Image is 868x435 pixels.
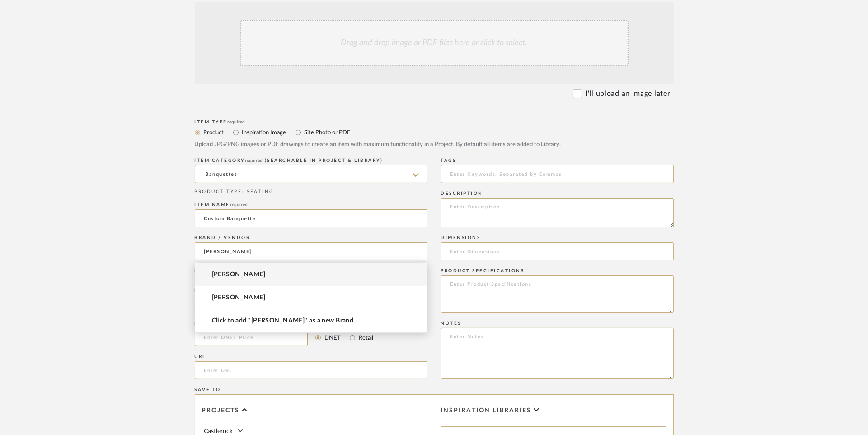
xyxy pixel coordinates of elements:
input: Unknown [195,242,427,260]
div: Brand / Vendor [195,235,427,241]
div: ITEM CATEGORY [195,158,427,163]
label: Inspiration Image [241,128,286,137]
span: Projects [202,407,239,415]
div: Item Type [195,119,674,125]
input: Enter Dimensions [441,242,674,260]
span: Castlerock [204,428,233,435]
input: Enter DNET Price [195,328,308,346]
input: Enter Keywords, Separated by Commas [441,165,674,183]
span: Click to add "[PERSON_NAME]" as a new Brand [212,317,354,325]
span: (Searchable in Project & Library) [265,158,383,163]
span: : SEATING [242,189,274,194]
input: Enter URL [195,361,427,379]
div: Item name [195,202,427,208]
input: Type a category to search and select [195,165,427,183]
div: Dimensions [441,235,674,241]
div: Notes [441,321,674,326]
label: DNET [324,333,341,343]
span: [PERSON_NAME] [212,271,266,279]
span: required [230,203,248,207]
mat-radio-group: Select item type [195,127,674,138]
span: required [227,120,245,124]
div: URL [195,354,427,359]
label: Retail [358,333,373,343]
label: Site Photo or PDF [304,128,351,137]
div: Description [441,191,674,196]
label: I'll upload an image later [586,88,670,99]
span: required [245,158,263,163]
span: Inspiration libraries [441,407,531,415]
input: Enter Name [195,209,427,227]
div: Upload JPG/PNG images or PDF drawings to create an item with maximum functionality in a Project. ... [195,140,674,149]
div: Tags [441,158,674,163]
div: Save To [195,387,674,392]
div: PRODUCT TYPE [195,189,427,195]
mat-radio-group: Select price type [315,328,373,346]
label: Product [203,128,224,137]
div: Product Specifications [441,268,674,274]
span: [PERSON_NAME] [212,294,266,302]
